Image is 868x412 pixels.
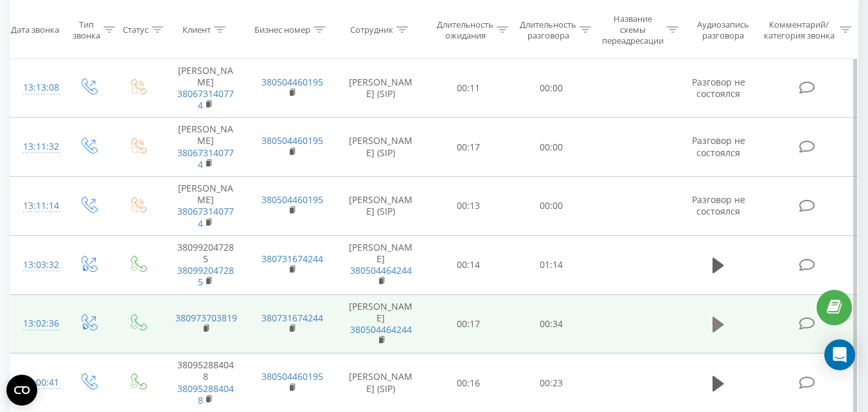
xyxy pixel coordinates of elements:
[23,253,50,278] div: 13:03:32
[177,205,234,229] a: 380673140774
[602,13,664,46] div: Название схемы переадресации
[691,19,756,40] div: Аудиозапись разговора
[163,58,249,118] td: [PERSON_NAME]
[163,235,249,294] td: 380992047285
[520,19,576,40] div: Длительность разговора
[350,323,412,336] a: 380504464244
[23,370,50,395] div: 13:00:41
[177,382,234,406] a: 380952884048
[824,339,855,370] div: Open Intercom Messenger
[335,58,427,118] td: [PERSON_NAME] (SIP)
[510,294,593,354] td: 00:34
[23,134,50,159] div: 13:11:32
[692,193,745,217] span: Разговор не состоялся
[350,24,393,35] div: Сотрудник
[177,147,234,170] a: 380673140774
[427,235,510,294] td: 00:14
[261,76,323,88] a: 380504460195
[261,370,323,382] a: 380504460195
[23,75,50,100] div: 13:13:08
[427,294,510,354] td: 00:17
[692,76,745,100] span: Разговор не состоялся
[254,24,310,35] div: Бизнес номер
[261,312,323,324] a: 380731674244
[510,235,593,294] td: 01:14
[761,19,837,40] div: Комментарий/категория звонка
[163,177,249,236] td: [PERSON_NAME]
[23,193,50,219] div: 13:11:14
[261,193,323,206] a: 380504460195
[163,118,249,177] td: [PERSON_NAME]
[23,311,50,336] div: 13:02:36
[11,24,59,35] div: Дата звонка
[261,134,323,147] a: 380504460195
[510,177,593,236] td: 00:00
[427,177,510,236] td: 00:13
[427,58,510,118] td: 00:11
[510,58,593,118] td: 00:00
[437,19,493,40] div: Длительность ожидания
[692,134,745,158] span: Разговор не состоялся
[510,118,593,177] td: 00:00
[261,253,323,265] a: 380731674244
[6,375,37,406] button: Open CMP widget
[335,118,427,177] td: [PERSON_NAME] (SIP)
[73,19,100,40] div: Тип звонка
[427,118,510,177] td: 00:17
[182,24,211,35] div: Клиент
[177,87,234,111] a: 380673140774
[350,264,412,276] a: 380504464244
[177,264,234,288] a: 380992047285
[335,177,427,236] td: [PERSON_NAME] (SIP)
[335,235,427,294] td: [PERSON_NAME]
[335,294,427,354] td: [PERSON_NAME]
[175,312,237,324] a: 380973703819
[123,24,148,35] div: Статус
